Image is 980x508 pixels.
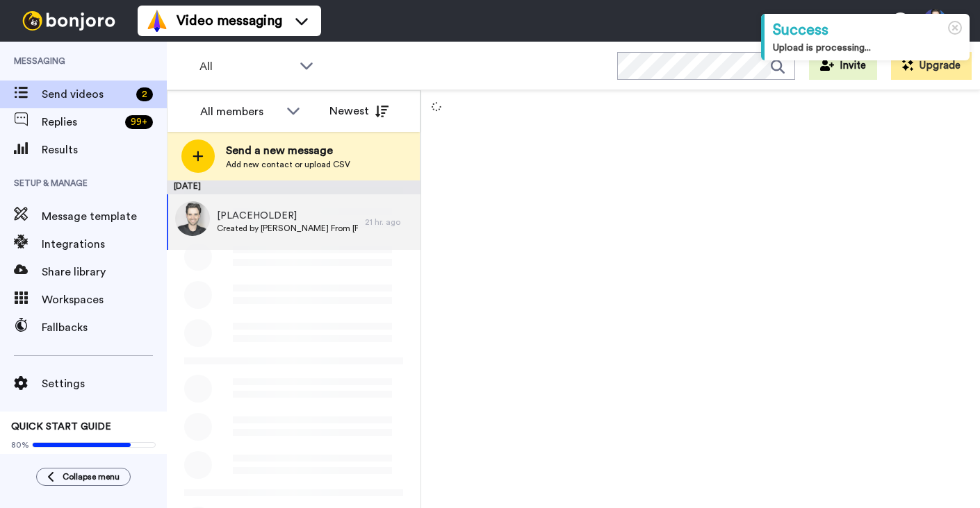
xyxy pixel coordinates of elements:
[42,142,167,158] span: Results
[36,468,131,486] button: Collapse menu
[773,41,961,55] div: Upload is processing...
[891,52,972,80] button: Upgrade
[175,201,210,236] img: 6e068e8c-427a-4d8a-b15f-36e1abfcd730
[177,11,282,31] span: Video messaging
[200,103,279,120] div: All members
[125,115,153,129] div: 99 +
[217,209,358,223] span: [PLACEHOLDER]
[809,52,877,80] button: Invite
[319,97,399,125] button: Newest
[136,87,153,101] div: 2
[773,19,961,41] div: Success
[42,319,167,336] span: Fallbacks
[42,208,167,225] span: Message template
[42,236,167,253] span: Integrations
[146,10,168,32] img: vm-color.svg
[11,422,111,432] span: QUICK START GUIDE
[217,223,358,234] span: Created by [PERSON_NAME] From [PERSON_NAME][GEOGRAPHIC_DATA]
[42,375,167,392] span: Settings
[63,471,120,482] span: Collapse menu
[167,180,420,194] div: [DATE]
[42,86,131,103] span: Send videos
[226,159,350,170] span: Add new contact or upload CSV
[42,264,167,280] span: Share library
[11,453,156,464] span: Send yourself a test
[226,142,350,159] span: Send a new message
[199,58,293,75] span: All
[42,291,167,308] span: Workspaces
[365,217,414,228] div: 21 hr. ago
[17,11,121,31] img: bj-logo-header-white.svg
[11,439,29,450] span: 80%
[42,114,120,130] span: Replies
